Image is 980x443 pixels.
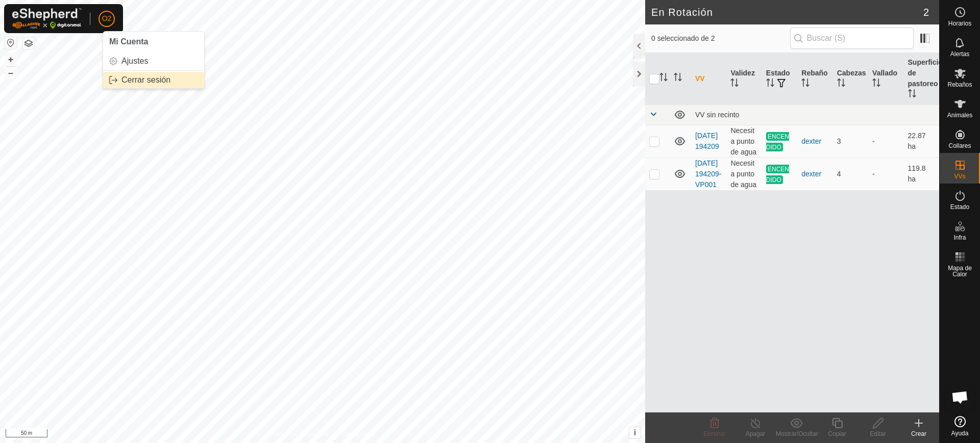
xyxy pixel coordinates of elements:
[950,51,969,57] span: Alertas
[102,13,112,24] span: O2
[951,430,969,436] span: Ayuda
[726,53,762,105] th: Validez
[270,430,329,439] a: Política de Privacidad
[651,33,790,44] span: 0 seleccionado de 2
[833,158,868,190] td: 4
[22,37,35,49] button: Capas del Mapa
[5,37,17,49] button: Restablecer Mapa
[726,125,762,158] td: Necesita punto de agua
[12,8,82,29] img: Logo Gallagher
[766,165,789,184] span: ENCENDIDO
[947,112,972,118] span: Animales
[872,80,880,88] p-sorticon: Activar para ordenar
[837,80,845,88] p-sorticon: Activar para ordenar
[5,54,17,66] button: +
[695,159,721,189] a: [DATE] 194209-VP001
[730,80,739,88] p-sorticon: Activar para ordenar
[766,80,774,88] p-sorticon: Activar para ordenar
[833,125,868,158] td: 3
[948,143,971,149] span: Collares
[735,429,776,438] div: Apagar
[103,72,204,88] a: Cerrar sesión
[950,204,969,210] span: Estado
[801,80,810,88] p-sorticon: Activar para ordenar
[726,158,762,190] td: Necesita punto de agua
[945,382,975,412] div: Chat abierto
[868,158,903,190] td: -
[691,53,726,105] th: VV
[634,428,636,437] span: i
[904,125,939,158] td: 22.87 ha
[942,265,977,277] span: Mapa de Calor
[947,82,972,88] span: Rebaños
[695,111,935,119] div: VV sin recinto
[801,169,828,179] div: dexter
[904,158,939,190] td: 119.8 ha
[776,429,817,438] div: Mostrar/Ocultar
[801,136,828,147] div: dexter
[762,53,797,105] th: Estado
[121,57,148,65] span: Ajustes
[868,125,903,158] td: -
[940,412,980,440] a: Ayuda
[857,429,898,438] div: Editar
[908,91,916,99] p-sorticon: Activar para ordenar
[703,430,725,437] span: Eliminar
[121,76,170,84] span: Cerrar sesión
[797,53,832,105] th: Rebaño
[766,132,789,151] span: ENCENDIDO
[898,429,939,438] div: Crear
[790,28,914,49] input: Buscar (S)
[341,430,375,439] a: Contáctenos
[817,429,857,438] div: Copiar
[833,53,868,105] th: Cabezas
[103,53,204,69] a: Ajustes
[868,53,903,105] th: Vallado
[674,74,682,83] p-sorticon: Activar para ordenar
[954,173,965,179] span: VVs
[629,427,641,438] button: i
[659,74,668,83] p-sorticon: Activar para ordenar
[651,6,923,18] h2: En Rotación
[904,53,939,105] th: Superficie de pastoreo
[953,234,966,241] span: Infra
[948,20,971,27] span: Horarios
[695,132,719,150] a: [DATE] 194209
[109,37,148,46] span: Mi Cuenta
[5,67,17,79] button: –
[923,5,929,20] span: 2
